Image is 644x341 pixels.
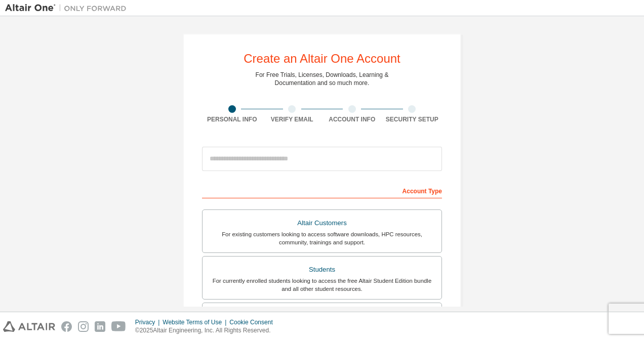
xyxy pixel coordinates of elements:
div: Security Setup [382,115,442,123]
img: instagram.svg [78,321,89,332]
img: altair_logo.svg [3,321,55,332]
div: Account Type [202,182,442,198]
div: Personal Info [202,115,262,123]
div: Students [209,263,435,277]
img: youtube.svg [111,321,126,332]
div: Privacy [135,318,163,326]
div: Altair Customers [209,216,435,230]
div: Create an Altair One Account [244,53,400,65]
img: facebook.svg [61,321,72,332]
img: linkedin.svg [95,321,105,332]
div: For Free Trials, Licenses, Downloads, Learning & Documentation and so much more. [256,71,389,87]
div: For currently enrolled students looking to access the free Altair Student Edition bundle and all ... [209,277,435,293]
div: For existing customers looking to access software downloads, HPC resources, community, trainings ... [209,230,435,246]
div: Account Info [322,115,382,123]
div: Verify Email [262,115,323,123]
div: Cookie Consent [229,318,278,326]
p: © 2025 Altair Engineering, Inc. All Rights Reserved. [135,326,279,335]
img: Altair One [5,3,132,13]
div: Website Terms of Use [163,318,229,326]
